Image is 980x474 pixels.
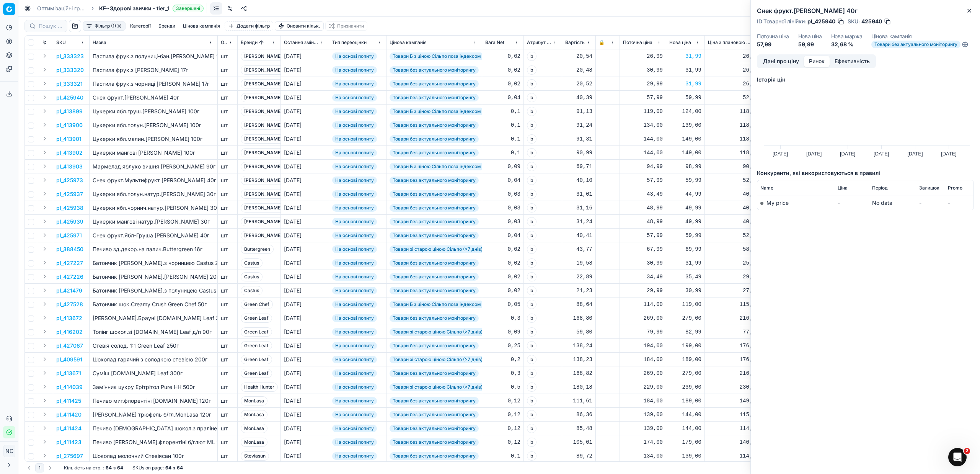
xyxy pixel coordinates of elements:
[527,148,536,157] span: b
[221,121,234,129] div: шт
[56,149,83,157] p: pl_413902
[284,122,302,128] span: [DATE]
[840,151,855,157] text: [DATE]
[871,34,968,39] dt: Цінова кампанія
[565,190,592,198] div: 31,01
[623,94,663,101] div: 57,99
[40,120,49,129] button: Expand
[758,56,804,67] button: Дані про ціну
[708,135,759,143] div: 118,70
[56,259,83,267] button: pl_427227
[485,177,520,184] div: 0,04
[919,185,939,191] span: Залишок
[56,411,82,418] button: pl_411420
[3,445,15,457] span: NC
[623,190,663,198] div: 43,49
[56,39,66,46] span: SKU
[241,148,285,157] span: [PERSON_NAME]
[390,94,479,101] span: Товари без актуального моніторингу
[485,108,520,115] div: 0,1
[40,79,49,88] button: Expand
[669,108,701,115] div: 124,00
[180,21,223,31] button: Цінова кампанія
[838,185,848,191] span: Ціна
[56,108,83,115] button: pl_413899
[40,162,49,171] button: Expand
[93,163,214,170] p: Мармелад яблуко вишня [PERSON_NAME] 90г
[40,313,49,322] button: Expand
[798,41,822,48] dd: 59,99
[623,135,663,143] div: 144,00
[757,6,974,15] h2: Снек фрукт.[PERSON_NAME] 40г
[40,451,49,460] button: Expand
[56,163,83,170] button: pl_413903
[93,190,214,198] p: Цукерки ябл.полун.натур.[PERSON_NAME] 30г
[56,94,83,101] button: pl_425940
[241,190,285,199] span: [PERSON_NAME]
[669,135,701,143] div: 149,00
[177,465,183,471] strong: 64
[221,190,234,198] div: шт
[964,448,970,454] span: 2
[40,134,49,143] button: Expand
[93,149,214,157] p: Цукерки мангові [PERSON_NAME] 100г
[708,121,759,129] div: 118,61
[284,39,318,46] span: Остання зміна ціни
[872,185,888,191] span: Період
[948,448,967,466] iframe: Intercom live chat
[527,203,536,212] span: b
[99,5,170,12] span: KF~Здорові звички - tier_1
[56,204,83,212] button: pl_425938
[804,56,830,67] button: Ринок
[56,369,81,377] button: pl_413671
[332,52,377,60] span: На основі попиту
[56,177,83,184] button: pl_425973
[56,452,83,460] p: pl_275697
[40,286,49,295] button: Expand
[241,65,285,75] span: [PERSON_NAME]
[241,39,258,46] span: Бренди
[241,203,285,212] span: [PERSON_NAME]
[565,80,592,88] div: 20,52
[623,39,652,46] span: Поточна ціна
[241,134,285,144] span: [PERSON_NAME]
[93,121,214,129] p: Цукерки ябл.полун.[PERSON_NAME] 100г
[3,445,15,457] button: NC
[623,108,663,115] div: 119,00
[56,328,83,336] button: pl_416202
[56,438,82,446] button: pl_411423
[485,52,520,60] div: 0,02
[390,149,479,157] span: Товари без актуального моніторингу
[708,190,759,198] div: 40,32
[56,80,83,88] p: pl_333321
[807,18,835,25] span: pl_425940
[390,80,479,88] span: Товари без актуального моніторингу
[40,327,49,336] button: Expand
[390,177,479,184] span: Товари без актуального моніторингу
[56,273,83,281] p: pl_427226
[527,121,536,130] span: b
[623,52,663,60] div: 26,99
[669,66,701,74] div: 31,99
[56,425,82,432] button: pl_411424
[56,52,84,60] p: pl_333323
[56,356,82,363] button: pl_409591
[669,80,701,88] div: 31,99
[56,397,81,405] p: pl_411425
[165,465,171,471] strong: 64
[798,34,822,39] dt: Нова ціна
[93,80,214,88] p: Пастила фрук.з чорниці [PERSON_NAME] 17г
[221,94,234,101] div: шт
[40,93,49,102] button: Expand
[56,66,84,74] p: pl_333320
[241,176,285,185] span: [PERSON_NAME]
[106,465,112,471] strong: 64
[527,190,536,199] span: b
[221,80,234,88] div: шт
[127,21,154,31] button: Категорії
